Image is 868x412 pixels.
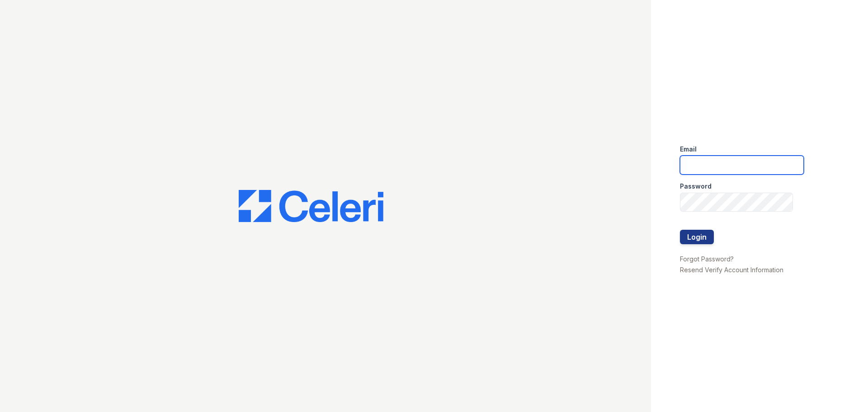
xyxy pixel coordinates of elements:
a: Forgot Password? [680,255,734,263]
img: CE_Logo_Blue-a8612792a0a2168367f1c8372b55b34899dd931a85d93a1a3d3e32e68fde9ad4.png [239,190,383,223]
button: Login [680,230,714,244]
label: Email [680,145,697,154]
label: Password [680,182,712,191]
a: Resend Verify Account Information [680,266,783,274]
